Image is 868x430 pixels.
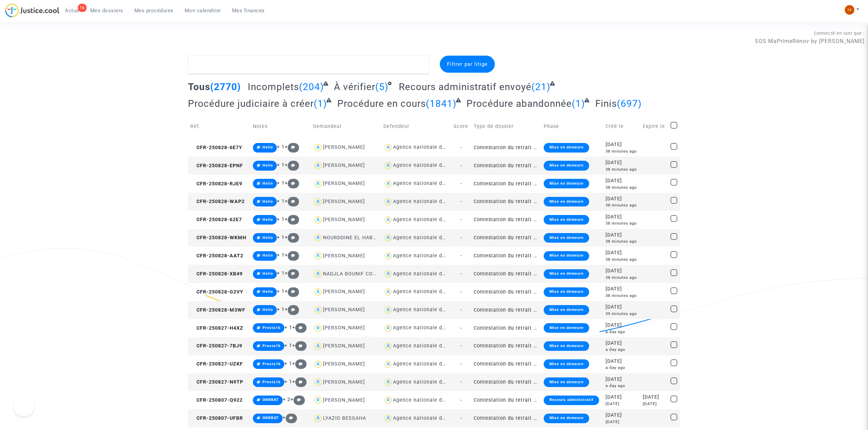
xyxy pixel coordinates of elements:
div: Agence nationale de l'habitat [393,144,468,150]
span: Helio [262,145,273,149]
img: icon-user.svg [313,215,323,225]
span: CFR-250828-6E7Y [190,145,242,150]
span: + 1 [277,270,285,276]
div: [DATE] [606,401,638,407]
span: Helio [262,217,273,222]
span: + [285,144,299,150]
img: icon-user.svg [383,377,393,387]
div: Mise en demeure [544,323,589,333]
span: - [460,253,462,259]
div: [DATE] [606,195,638,203]
span: (1) [572,98,585,109]
div: [DATE] [606,249,638,257]
td: Contestation du retrait de [PERSON_NAME] par l'ANAH (mandataire) [471,283,542,301]
img: icon-user.svg [383,251,393,261]
div: [PERSON_NAME] [323,181,365,186]
span: CFR-250828-G2VY [190,289,243,295]
span: + [285,252,299,258]
a: Mes finances [227,5,270,16]
div: [PERSON_NAME] [323,379,365,385]
span: Recours administratif envoyé [399,81,531,92]
div: Mise en demeure [544,161,589,170]
td: Contestation du retrait de [PERSON_NAME] par l'ANAH (mandataire) [471,319,542,337]
div: Agence nationale de l'habitat [393,217,468,223]
td: Notes [250,114,311,139]
div: [DATE] [606,340,638,347]
td: Contestation du retrait de [PERSON_NAME] par l'ANAH (mandataire) [471,139,542,157]
img: icon-user.svg [313,377,323,387]
span: CFR-250827-UZKF [190,361,243,367]
img: icon-user.svg [383,233,393,243]
img: icon-user.svg [313,197,323,207]
div: a day ago [606,347,638,353]
span: CFR-250807-UFBR [190,415,243,421]
div: Mise en demeure [544,179,589,188]
div: [DATE] [643,401,666,407]
div: Recours administratif [544,396,599,405]
img: icon-user.svg [313,341,323,351]
span: + 1 [284,361,292,367]
img: icon-user.svg [313,395,323,405]
img: icon-user.svg [383,161,393,171]
td: Créé le [603,114,640,139]
span: CFR-250827-7BJ9 [190,343,242,349]
div: Mise en demeure [544,197,589,206]
div: Mise en demeure [544,414,589,423]
a: Mes procédures [129,5,179,16]
span: Presta16 [262,326,281,330]
div: 38 minutes ago [606,257,638,262]
span: CFR-250828-AAT2 [190,253,243,259]
span: + 1 [277,288,285,294]
span: + 1 [277,144,285,150]
iframe: Help Scout Beacon - Open [14,396,34,416]
img: icon-user.svg [383,269,393,279]
span: + [292,379,307,385]
span: + [292,343,307,348]
span: + 2 [283,397,290,402]
td: Demandeur [311,114,381,139]
div: [PERSON_NAME] [323,217,365,223]
img: icon-user.svg [313,359,323,369]
div: Agence nationale de l'habitat [393,289,468,295]
span: Finis [595,98,617,109]
span: Helio [262,253,273,258]
td: Contestation du retrait de [PERSON_NAME] par l'ANAH (mandataire) [471,337,542,355]
span: Procédure judiciaire à créer [188,98,314,109]
img: icon-user.svg [383,413,393,423]
img: icon-user.svg [313,269,323,279]
span: (1841) [426,98,457,109]
span: (697) [617,98,642,109]
span: Helio [262,163,273,168]
td: Contestation du retrait de [PERSON_NAME] par l'ANAH (mandataire) [471,373,542,391]
img: icon-user.svg [383,359,393,369]
span: - [460,145,462,150]
div: [PERSON_NAME] [323,307,365,313]
div: 38 minutes ago [606,293,638,299]
span: CFR-250828-EPNF [190,163,243,169]
div: 38 minutes ago [606,202,638,208]
div: Mise en demeure [544,287,589,297]
div: Agence nationale de l'habitat [393,253,468,259]
div: Agence nationale de l'habitat [393,325,468,331]
span: Mon calendrier [185,8,221,14]
div: a day ago [606,329,638,335]
div: [DATE] [606,358,638,365]
span: + 1 [277,180,285,186]
div: Agence nationale de l'habitat [393,307,468,313]
img: icon-user.svg [313,143,323,153]
img: icon-user.svg [313,305,323,315]
div: Mise en demeure [544,341,589,351]
img: icon-user.svg [383,305,393,315]
img: icon-user.svg [383,179,393,189]
div: [PERSON_NAME] [323,162,365,168]
img: icon-user.svg [313,413,323,423]
span: Presta16 [262,362,281,366]
span: CFR-250828-M3WF [190,307,245,313]
span: + 1 [277,162,285,168]
span: CFR-250828-WAP2 [190,199,245,204]
div: Mise en demeure [544,251,589,261]
span: Presta16 [262,380,281,384]
div: [DATE] [606,141,638,148]
div: [DATE] [606,393,638,401]
td: Contestation du retrait de [PERSON_NAME] par l'ANAH (mandataire) [471,229,542,247]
